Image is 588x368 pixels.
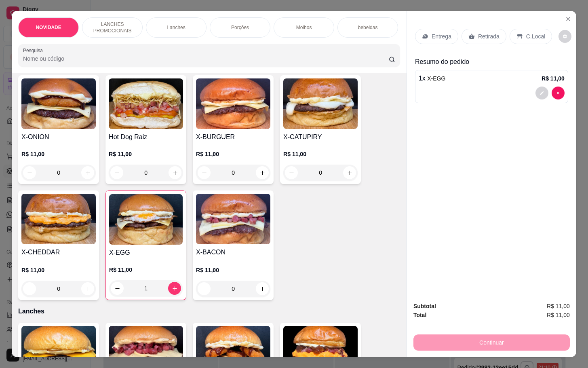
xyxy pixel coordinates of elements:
h4: X-CHEDDAR [21,247,96,257]
button: decrease-product-quantity [198,166,211,179]
p: NOVIDADE [36,24,61,31]
p: R$ 11,00 [542,74,565,82]
span: R$ 11,00 [547,302,570,311]
p: C.Local [526,32,545,40]
h4: X-BURGUER [196,132,270,142]
button: increase-product-quantity [256,282,269,295]
button: increase-product-quantity [168,282,181,295]
img: product-image [196,194,270,244]
input: Pesquisa [23,55,389,63]
p: R$ 11,00 [109,150,183,158]
button: decrease-product-quantity [552,87,565,99]
p: Lanches [18,307,400,316]
p: Retirada [478,32,499,40]
p: Lanches [167,24,185,31]
p: R$ 11,00 [283,150,358,158]
span: X-EGG [427,75,445,82]
p: bebeidas [358,24,378,31]
button: increase-product-quantity [81,166,94,179]
button: Close [562,13,575,25]
button: decrease-product-quantity [111,282,124,295]
img: product-image [21,78,96,129]
p: R$ 11,00 [196,150,270,158]
p: LANCHES PROMOCIONAIS [89,21,136,34]
img: product-image [196,78,270,129]
img: product-image [283,78,358,129]
button: decrease-product-quantity [23,282,36,295]
p: Resumo do pedido [415,57,568,67]
h4: Hot Dog Raiz [109,132,183,142]
span: R$ 11,00 [547,311,570,319]
h4: X-BACON [196,247,270,257]
strong: Subtotal [413,303,436,309]
button: increase-product-quantity [343,166,356,179]
p: R$ 11,00 [21,266,96,274]
button: decrease-product-quantity [535,87,548,99]
img: product-image [21,194,96,244]
button: increase-product-quantity [256,166,269,179]
img: product-image [109,78,183,129]
button: decrease-product-quantity [285,166,298,179]
button: decrease-product-quantity [558,30,571,43]
p: R$ 11,00 [109,266,183,274]
p: 1 x [419,74,445,83]
button: decrease-product-quantity [23,166,36,179]
p: R$ 11,00 [196,266,270,274]
button: increase-product-quantity [81,282,94,295]
img: product-image [109,194,183,245]
h4: X-CATUPIRY [283,132,358,142]
strong: Total [413,312,426,318]
p: Molhos [296,24,312,31]
p: Entrega [432,32,451,40]
h4: X-EGG [109,248,183,258]
label: Pesquisa [23,47,46,54]
h4: X-ONION [21,132,96,142]
button: decrease-product-quantity [198,282,211,295]
p: Porções [231,24,249,31]
p: R$ 11,00 [21,150,96,158]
